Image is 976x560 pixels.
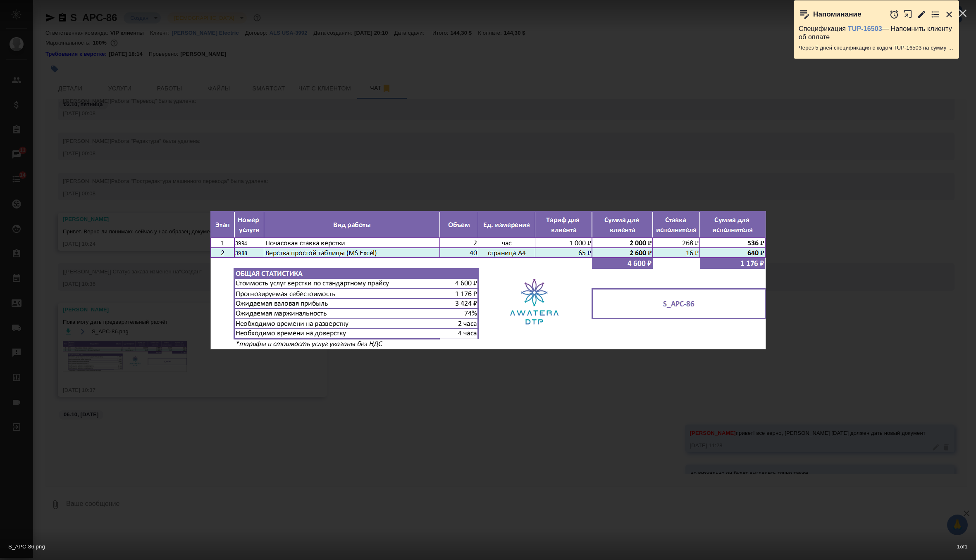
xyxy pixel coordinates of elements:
a: TUP-16503 [848,25,882,32]
img: S_APC-86.png [210,211,766,349]
span: 1 of 1 [957,542,968,552]
button: Открыть в новой вкладке [903,5,913,23]
span: S_APC-86.png [8,543,45,550]
p: Через 5 дней спецификация с кодом TUP-16503 на сумму 1864.26 RUB будет просрочена [799,44,954,52]
p: Спецификация — Напомнить клиенту об оплате [799,25,954,41]
button: Отложить [889,9,899,19]
button: Закрыть [944,9,954,19]
button: Редактировать [916,9,926,19]
p: Напоминание [813,10,861,19]
button: Перейти в todo [931,9,940,19]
